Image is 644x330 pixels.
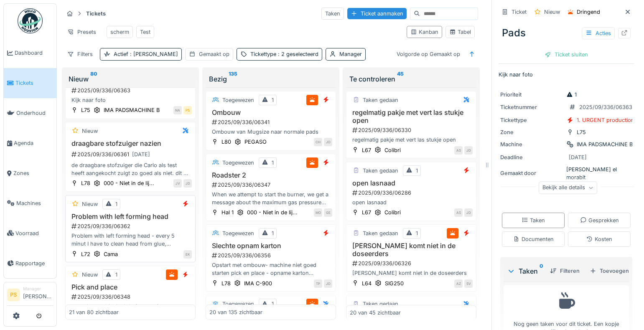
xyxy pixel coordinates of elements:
div: 1 [115,271,117,279]
div: 1 [272,300,274,308]
a: Agenda [4,128,56,158]
span: Zones [13,169,53,177]
div: L78 [81,179,90,187]
div: Bekijk alle details [539,182,597,194]
div: 21 van 80 zichtbaar [69,308,119,316]
div: Taken gedaan [363,96,398,104]
div: scherm [110,28,129,36]
sup: 80 [90,74,97,84]
strong: Tickets [83,10,109,18]
div: Taken [507,266,543,276]
div: 2025/09/336/06330 [351,126,473,134]
div: 2025/09/336/06286 [351,189,473,197]
div: Toevoegen [586,265,632,277]
div: Machine [500,140,563,148]
div: 2025/09/336/06348 [71,293,192,301]
div: L75 [81,106,90,114]
div: NA [173,106,182,114]
div: JD [464,146,473,155]
div: Taken [522,216,545,224]
span: Voorraad [15,229,53,237]
div: Nieuw [69,74,192,84]
a: Tickets [4,68,56,98]
h3: [PERSON_NAME] komt niet in de doseerders [350,242,473,258]
div: Tickettype [250,50,318,58]
div: GE [324,208,332,217]
h3: Problem with left forming head [69,213,192,221]
div: Toegewezen [222,229,254,237]
span: Agenda [14,139,53,147]
div: AZ [454,279,463,288]
div: Problem with left forming head - every 5 minut I have to clean head from glue, damaged boxes and ... [69,232,192,248]
div: Colibri [384,208,401,216]
div: 2025/09/336/06363 [71,86,192,94]
div: L80 [221,138,231,146]
div: Zone [500,128,563,136]
sup: 135 [229,74,237,84]
div: de draagbare stofzuiger die Carlo als test heeft aangekocht zuigt zo goed als niet. dit is regelm... [69,161,192,177]
div: Gemaakt door [500,169,563,177]
div: IMA PADSMACHINE B [104,106,160,114]
div: Kanban [410,28,438,36]
a: PS Manager[PERSON_NAME] [7,286,53,306]
div: [PERSON_NAME] el morabit [500,165,632,181]
sup: 0 [540,266,543,276]
div: Ticketnummer [500,103,563,111]
div: Acties [582,27,615,39]
h3: Roadster 2 [209,171,332,179]
div: L72 [81,250,90,258]
div: Colibri [384,146,401,154]
div: Prioriteit [500,91,563,99]
div: CH [314,138,322,146]
div: When we attempt to start the burner, we get a message about the maximum gas pressure and the inab... [209,190,332,206]
div: PS [183,106,192,114]
div: AS [454,146,463,155]
div: [DATE] [132,150,150,158]
h3: regelmatig pakje met vert las stukje open [350,109,473,124]
div: 1 [416,229,418,237]
div: Taken gedaan [363,167,398,175]
div: Ombouw van Mugsize naar normale pads [209,128,332,136]
div: 1 [566,91,577,99]
div: PEGASO [244,138,267,146]
div: Kijk naar foto [69,96,192,104]
div: L75 [577,128,586,136]
div: Pads [499,22,634,44]
div: 1 [416,167,418,175]
div: Nieuw [82,127,98,135]
sup: 45 [397,74,404,84]
div: [PERSON_NAME] komt niet in de doseerders [350,269,473,277]
div: L67 [362,146,371,154]
div: 1 [272,96,274,104]
div: Manager [23,286,53,292]
div: Actief [114,50,178,58]
div: Toegewezen [222,159,254,167]
div: Presets [64,26,100,38]
div: 20 van 135 zichtbaar [209,308,262,316]
a: Voorraad [4,218,56,248]
div: Gesprekken [580,216,619,224]
div: Taken [321,8,344,20]
div: 2025/09/336/06362 [71,222,192,230]
span: Tickets [15,79,53,87]
div: Deadline [500,153,563,161]
h3: Pick and place [69,283,192,291]
div: Nieuw [82,271,98,279]
div: 2025/09/336/06326 [351,259,473,267]
div: Ticket sluiten [541,49,591,60]
a: Zones [4,158,56,188]
div: JV [173,179,182,188]
div: 2025/09/336/06361 [71,149,192,160]
div: regelmatig pakje met vert las stukje open [350,136,473,144]
span: Rapportage [15,259,53,267]
div: 2025/09/336/06347 [211,181,332,189]
div: IMA C-900 [244,279,272,287]
a: Onderhoud [4,98,56,128]
div: L64 [362,279,372,287]
div: Tabel [449,28,471,36]
h3: Slechte opnam karton [209,242,332,250]
h3: Ombouw [209,109,332,117]
div: IMA PADSMACHINE B [577,140,633,148]
div: 000 - Niet in de lij... [104,179,154,187]
div: Dringend [577,8,600,16]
